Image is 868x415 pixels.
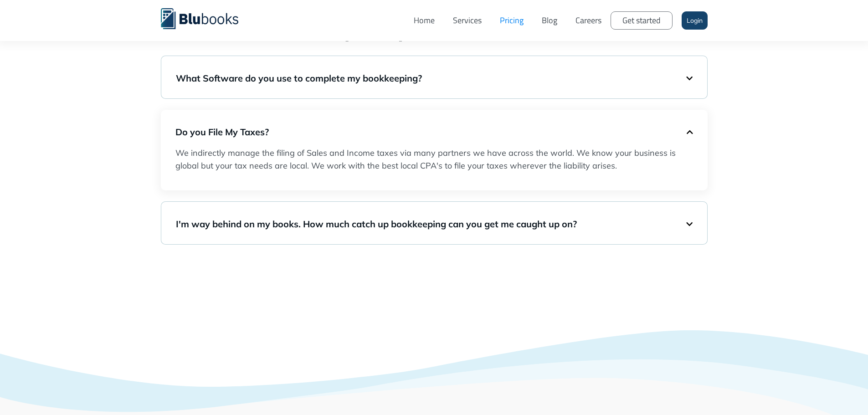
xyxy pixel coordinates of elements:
a: home [161,7,252,29]
h5: What Software do you use to complete my bookkeeping? [176,72,686,85]
a: Pricing [491,7,533,34]
div: We indirectly manage the filing of Sales and Income taxes via many partners we have across the wo... [175,147,689,172]
a: Home [405,7,444,34]
a: Login [682,11,708,30]
a: Services [444,7,491,34]
a: Careers [566,7,611,34]
h5: I'm way behind on my books. How much catch up bookkeeping can you get me caught up on? [176,218,686,231]
a: Get started [611,11,673,30]
h5: Do you File My Taxes? [175,126,687,138]
a: Blog [533,7,566,34]
h2: Frequently Asked Questions [161,17,708,42]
